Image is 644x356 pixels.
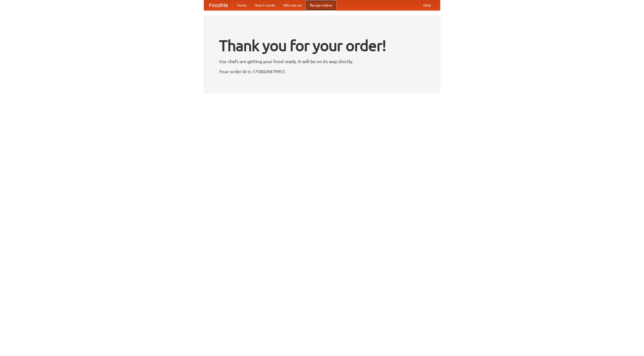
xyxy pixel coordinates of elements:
h1: Thank you for your order! [219,33,425,58]
a: Recipe videos [306,0,336,10]
p: Our chefs are getting your food ready. It will be on its way shortly. [219,58,425,65]
a: Who we are [279,0,306,10]
a: Home [233,0,251,10]
a: Help [419,0,435,10]
a: How it works [251,0,279,10]
a: FoodMe [204,0,233,10]
p: Your order ID is 1758028479957. [219,68,425,75]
